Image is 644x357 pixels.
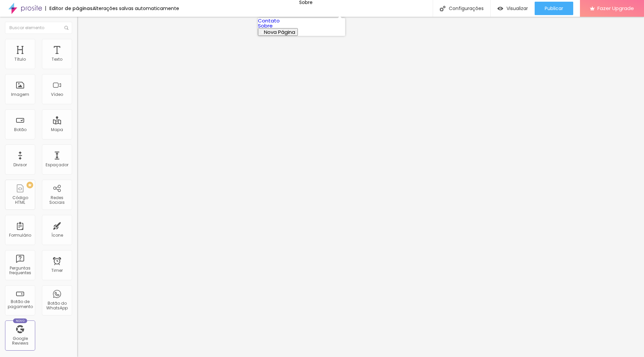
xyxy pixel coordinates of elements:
[44,195,70,205] div: Redes Sociais
[14,127,26,132] div: Botão
[51,268,63,273] div: Timer
[45,6,93,11] div: Editor de páginas
[506,6,528,11] span: Visualizar
[535,2,573,15] button: Publicar
[9,233,31,238] div: Formulário
[14,57,26,62] div: Título
[52,57,62,62] div: Texto
[258,28,298,36] button: Nova Página
[7,336,33,346] div: Google Reviews
[7,299,33,309] div: Botão de pagamento
[545,6,563,11] span: Publicar
[93,6,179,11] div: Alterações salvas automaticamente
[51,127,63,132] div: Mapa
[13,318,28,323] div: Novo
[51,92,63,97] div: Vídeo
[11,92,29,97] div: Imagem
[13,163,27,167] div: Divisor
[44,301,70,311] div: Botão do WhatsApp
[491,2,535,15] button: Visualizar
[7,266,33,276] div: Perguntas frequentes
[7,195,33,205] div: Código HTML
[77,17,644,357] iframe: Editor
[497,6,503,11] img: view-1.svg
[5,22,72,34] input: Buscar elemento
[597,5,634,11] span: Fazer Upgrade
[264,28,295,36] span: Nova Página
[258,22,273,29] a: Sobre
[258,17,280,24] a: Contato
[64,26,68,30] img: Icone
[440,6,445,11] img: Icone
[51,233,63,238] div: Ícone
[46,163,68,167] div: Espaçador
